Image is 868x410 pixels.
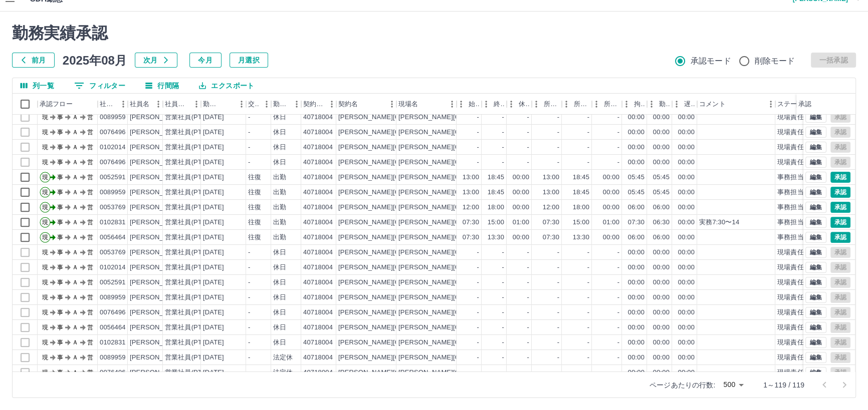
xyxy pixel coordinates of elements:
button: 編集 [805,277,826,288]
div: 00:00 [678,143,695,152]
button: フィルター表示 [66,78,133,93]
div: - [587,158,589,167]
div: 15:00 [488,218,504,227]
button: メニュー [445,97,460,112]
div: 00:00 [513,203,529,212]
div: 事務担当者承認待 [777,173,830,182]
div: [PERSON_NAME][GEOGRAPHIC_DATA]第２学童保育所 [398,173,568,182]
div: 40718004 [303,113,333,122]
div: 0089959 [100,113,126,122]
div: 勤務日 [201,94,246,115]
text: Ａ [72,189,78,196]
div: 18:45 [488,173,504,182]
button: メニュー [116,97,131,112]
div: 06:00 [628,233,644,242]
text: Ａ [72,159,78,166]
div: 06:30 [653,218,670,227]
div: ステータス [777,94,810,115]
div: 00:00 [678,203,695,212]
div: 社員番号 [100,94,116,115]
div: - [477,158,479,167]
text: 営 [87,234,93,241]
div: 0076496 [100,158,126,167]
div: 往復 [248,218,261,227]
div: - [617,143,619,152]
button: 編集 [805,202,826,213]
button: 編集 [805,157,826,168]
div: 40718004 [303,218,333,227]
div: 事務担当者承認待 [777,218,830,227]
div: - [527,113,529,122]
div: 承認フロー [38,94,98,115]
div: 05:45 [628,173,644,182]
div: 00:00 [603,203,619,212]
div: 00:00 [678,158,695,167]
div: 0053769 [100,248,126,257]
div: 社員区分 [163,94,201,115]
div: [PERSON_NAME][GEOGRAPHIC_DATA]第２学童保育所 [398,128,568,137]
div: 現場責任者承認待 [777,158,830,167]
div: 勤務区分 [271,94,301,115]
div: [PERSON_NAME] [130,233,184,242]
div: 13:30 [573,233,589,242]
div: - [502,113,504,122]
div: コメント [699,94,726,115]
div: 拘束 [622,94,647,115]
div: 契約名 [336,94,396,115]
div: [PERSON_NAME] [130,218,184,227]
div: 00:00 [653,143,670,152]
text: 現 [42,159,48,166]
div: - [248,158,250,167]
div: 社員番号 [98,94,128,115]
div: 出勤 [273,173,286,182]
button: 承認 [830,232,850,243]
div: - [617,158,619,167]
div: 交通費 [246,94,271,115]
button: 編集 [805,142,826,153]
div: 現場責任者承認待 [777,128,830,137]
div: - [617,113,619,122]
div: [PERSON_NAME][GEOGRAPHIC_DATA]第２学童保育所 [398,218,568,227]
div: 所定開始 [544,94,560,115]
div: 40718004 [303,128,333,137]
div: - [557,128,559,137]
div: [DATE] [203,128,224,137]
button: 編集 [805,232,826,243]
div: [PERSON_NAME][GEOGRAPHIC_DATA] [338,158,462,167]
text: 事 [57,114,63,121]
div: - [477,113,479,122]
div: 07:30 [463,218,479,227]
div: [PERSON_NAME] [130,158,184,167]
div: 勤務 [647,94,672,115]
button: メニュー [189,97,204,112]
div: 営業社員(PT契約) [165,128,218,137]
div: [PERSON_NAME][GEOGRAPHIC_DATA]第２学童保育所 [398,188,568,197]
div: [PERSON_NAME] [130,248,184,257]
div: 往復 [248,188,261,197]
div: 始業 [457,94,482,115]
button: 承認 [830,187,850,198]
div: [PERSON_NAME][GEOGRAPHIC_DATA] [338,233,462,242]
button: 行間隔 [137,78,187,93]
button: 編集 [805,172,826,183]
div: 05:45 [653,188,670,197]
div: 06:00 [653,203,670,212]
div: 終業 [482,94,507,115]
div: [DATE] [203,173,224,182]
div: 06:00 [653,233,670,242]
div: - [477,128,479,137]
div: - [502,128,504,137]
div: - [502,143,504,152]
div: [PERSON_NAME][GEOGRAPHIC_DATA] [338,203,462,212]
div: 営業社員(PT契約) [165,203,218,212]
div: 500 [719,377,747,392]
text: 事 [57,144,63,151]
div: [PERSON_NAME] [130,128,184,137]
div: 現場責任者承認待 [777,113,830,122]
text: Ａ [72,144,78,151]
button: メニュー [259,97,274,112]
button: 編集 [805,217,826,228]
div: 実務7:30〜14 [699,218,739,227]
button: メニュー [234,97,249,112]
div: 所定開始 [532,94,562,115]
